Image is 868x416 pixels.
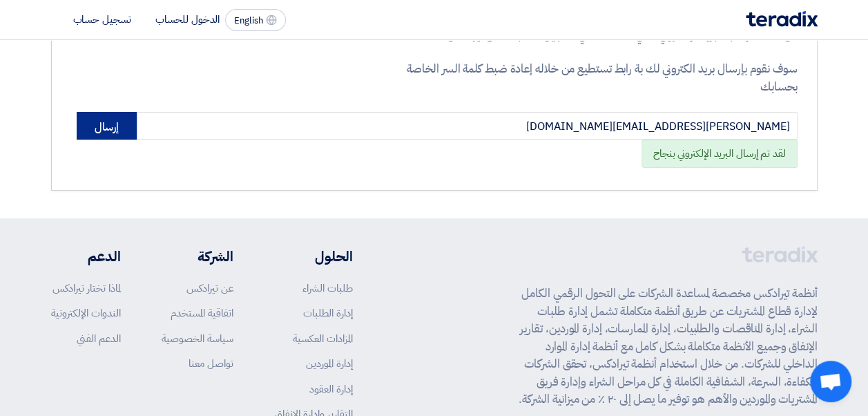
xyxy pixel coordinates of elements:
a: طلبات الشراء [302,281,353,296]
button: English [225,9,286,31]
p: سوف نقوم بإرسال بريد الكتروني لك بة رابط تستطيع من خلاله إعادة ضبط كلمة السر الخاصة بحسابك [398,60,798,95]
a: سياسة الخصوصية [162,331,233,346]
img: Teradix logo [746,11,818,27]
a: إدارة الطلبات [303,305,353,321]
a: الندوات الإلكترونية [51,305,121,321]
span: English [234,16,263,26]
a: إدارة الموردين [306,356,353,371]
a: إدارة العقود [309,381,353,397]
button: إرسال [77,112,137,140]
li: الحلول [275,246,353,267]
p: أنظمة تيرادكس مخصصة لمساعدة الشركات على التحول الرقمي الكامل لإدارة قطاع المشتريات عن طريق أنظمة ... [511,285,818,408]
a: Open chat [810,361,851,402]
li: تسجيل حساب [73,12,131,27]
a: عن تيرادكس [186,281,233,296]
li: الدخول للحساب [155,12,220,27]
li: الدعم [51,246,121,267]
a: تواصل معنا [189,356,233,371]
li: الشركة [162,246,233,267]
a: المزادات العكسية [293,331,353,346]
a: لماذا تختار تيرادكس [52,281,121,296]
a: اتفاقية المستخدم [171,305,233,321]
a: الدعم الفني [77,331,121,346]
div: لقد تم إرسال البريد الإلكتروني بنجاح [642,140,798,168]
input: أدخل البريد الإلكتروني [137,112,798,140]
